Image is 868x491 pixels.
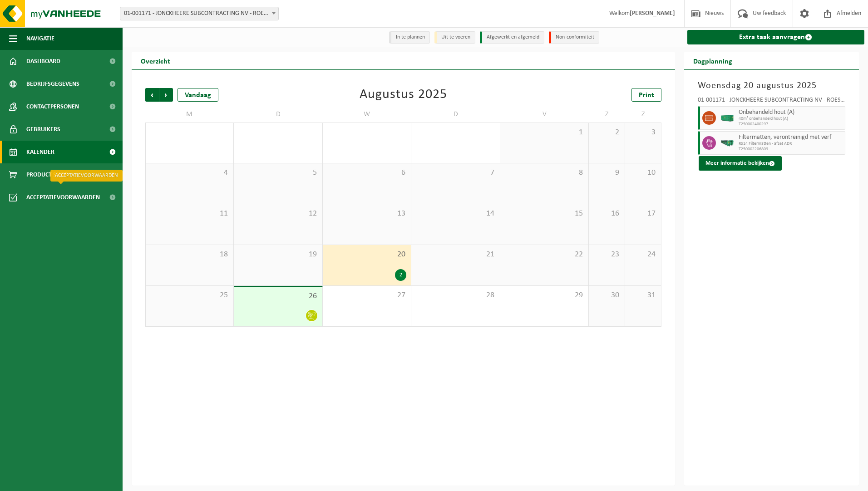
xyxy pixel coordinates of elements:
[150,250,229,260] span: 18
[630,250,656,260] span: 24
[5,471,152,491] iframe: chat widget
[739,122,843,127] span: T250002400297
[416,250,495,260] span: 21
[327,290,406,300] span: 27
[505,290,584,300] span: 29
[698,97,846,106] div: 01-001171 - JONCKHEERE SUBCONTRACTING NV - ROESELARE
[238,250,317,260] span: 19
[625,106,661,123] td: Z
[26,27,54,50] span: Navigatie
[505,128,584,137] span: 1
[145,88,159,102] span: Vorige
[159,88,173,102] span: Volgende
[505,250,584,260] span: 22
[323,106,411,123] td: W
[631,88,661,102] a: Print
[739,109,843,116] span: Onbehandeld hout (A)
[739,147,843,152] span: T250002206809
[593,128,620,137] span: 2
[739,141,843,147] span: RS14 Filtermatten - afzet ADR
[434,31,475,44] li: Uit te voeren
[699,156,782,171] button: Meer informatie bekijken
[630,290,656,300] span: 31
[26,186,100,209] span: Acceptatievoorwaarden
[593,250,620,260] span: 23
[416,168,495,178] span: 7
[389,31,430,44] li: In te plannen
[505,168,584,178] span: 8
[26,118,60,141] span: Gebruikers
[720,140,734,147] img: HK-RS-14-GN-00
[630,128,656,137] span: 3
[327,168,406,178] span: 6
[687,30,865,44] a: Extra taak aanvragen
[480,31,544,44] li: Afgewerkt en afgemeld
[26,163,68,186] span: Product Shop
[630,10,675,17] strong: [PERSON_NAME]
[416,209,495,219] span: 14
[739,134,843,141] span: Filtermatten, verontreinigd met verf
[238,209,317,219] span: 12
[238,168,317,178] span: 5
[132,52,179,69] h2: Overzicht
[593,290,620,300] span: 30
[178,88,218,102] div: Vandaag
[549,31,599,44] li: Non-conformiteit
[238,291,317,301] span: 26
[327,209,406,219] span: 13
[150,168,229,178] span: 4
[234,106,322,123] td: D
[150,290,229,300] span: 25
[639,92,654,99] span: Print
[505,209,584,219] span: 15
[327,250,406,260] span: 20
[593,168,620,178] span: 9
[593,209,620,219] span: 16
[26,141,54,163] span: Kalender
[120,7,279,20] span: 01-001171 - JONCKHEERE SUBCONTRACTING NV - ROESELARE
[720,115,734,122] img: HK-XC-40-GN-00
[411,106,500,123] td: D
[500,106,589,123] td: V
[589,106,625,123] td: Z
[630,168,656,178] span: 10
[739,116,843,122] span: 40m³ onbehandeld hout (A)
[26,73,79,95] span: Bedrijfsgegevens
[26,95,79,118] span: Contactpersonen
[416,290,495,300] span: 28
[150,209,229,219] span: 11
[630,209,656,219] span: 17
[360,88,447,102] div: Augustus 2025
[26,50,60,73] span: Dashboard
[684,52,741,69] h2: Dagplanning
[395,269,406,281] div: 2
[145,106,234,123] td: M
[120,7,278,20] span: 01-001171 - JONCKHEERE SUBCONTRACTING NV - ROESELARE
[698,79,846,93] h3: Woensdag 20 augustus 2025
